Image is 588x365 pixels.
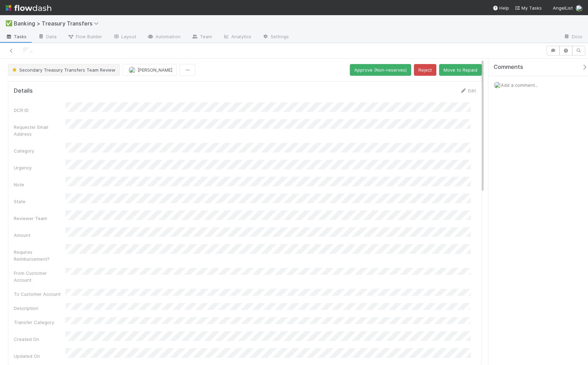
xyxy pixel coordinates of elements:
a: Docs [558,32,588,43]
span: Banking > Treasury Transfers [14,20,102,27]
a: Team [186,32,217,43]
img: logo-inverted-e16ddd16eac7371096b0.svg [6,2,51,14]
h5: Details [14,87,33,94]
button: Approve (Non-reserves) [350,64,411,76]
span: Tasks [6,33,27,40]
div: DCR ID [14,107,65,114]
img: avatar_5d1523cf-d377-42ee-9d1c-1d238f0f126b.png [129,66,135,73]
button: Move to Repaid [439,64,482,76]
div: Updated On [14,353,65,359]
button: Reject [414,64,436,76]
div: Reviewer Team [14,215,65,222]
span: [PERSON_NAME] [138,67,172,73]
a: Data [32,32,62,43]
span: AngelList [553,5,573,11]
button: [PERSON_NAME] [123,64,177,76]
div: State [14,198,65,205]
button: Secondary Treasury Transfers Team Review [8,64,120,76]
span: My Tasks [515,5,542,11]
div: Amount [14,232,65,239]
span: Add a comment... [501,82,538,88]
div: Help [493,4,509,11]
div: Urgency [14,164,65,171]
a: Edit [460,88,476,93]
span: Flow Builder [68,33,102,40]
div: Description [14,305,65,312]
div: Category [14,147,65,154]
a: Settings [257,32,294,43]
div: To Customer Account [14,291,65,298]
div: Requires Reimbursement? [14,249,65,262]
div: Created On [14,336,65,343]
div: Note [14,181,65,188]
a: Automation [142,32,186,43]
img: avatar_5d1523cf-d377-42ee-9d1c-1d238f0f126b.png [576,5,582,12]
span: ✅ [6,20,12,26]
a: Layout [108,32,142,43]
a: My Tasks [515,4,542,11]
a: Analytics [217,32,257,43]
img: avatar_5d1523cf-d377-42ee-9d1c-1d238f0f126b.png [494,82,501,88]
span: Comments [494,64,523,71]
div: From Customer Account [14,270,65,283]
span: Secondary Treasury Transfers Team Review [11,67,115,73]
div: Requester Email Address [14,124,65,137]
div: Transfer Category [14,319,65,326]
a: Flow Builder [62,32,108,43]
